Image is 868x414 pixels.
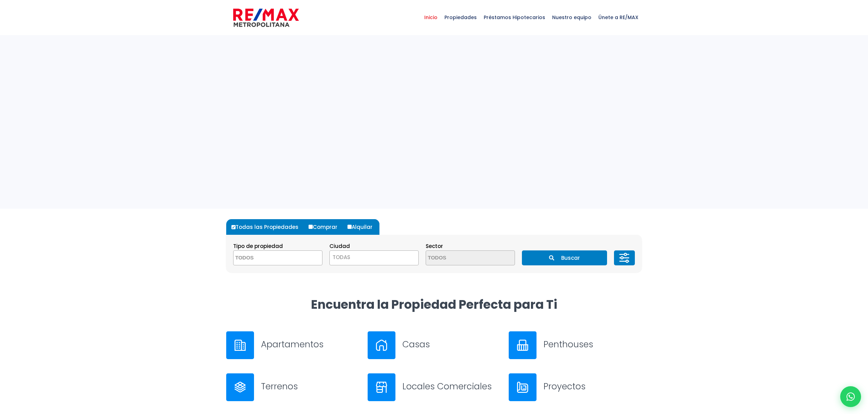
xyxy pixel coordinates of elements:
img: remax-metropolitana-logo [233,7,299,28]
span: Ciudad [329,242,350,250]
a: Terrenos [226,373,359,401]
span: Únete a RE/MAX [595,7,642,28]
input: Comprar [309,225,313,229]
span: Nuestro equipo [549,7,595,28]
button: Buscar [522,250,607,265]
h3: Locales Comerciales [402,380,501,392]
span: TODAS [333,254,350,261]
span: Sector [426,242,443,250]
label: Todas las Propiedades [230,219,305,235]
span: Préstamos Hipotecarios [480,7,549,28]
label: Alquilar [346,219,379,235]
a: Apartamentos [226,331,359,359]
h3: Penthouses [543,338,642,350]
input: Todas las Propiedades [231,225,236,229]
label: Comprar [307,219,344,235]
textarea: Search [234,251,301,266]
a: Casas [368,331,501,359]
h3: Proyectos [543,380,642,392]
h3: Terrenos [261,380,359,392]
a: Proyectos [509,373,642,401]
h3: Apartamentos [261,338,359,350]
h3: Casas [402,338,501,350]
a: Locales Comerciales [368,373,501,401]
span: TODAS [329,250,419,265]
span: Tipo de propiedad [233,242,283,250]
input: Alquilar [347,225,352,229]
strong: Encuentra la Propiedad Perfecta para Ti [311,296,557,313]
span: TODAS [330,252,418,262]
textarea: Search [426,251,493,266]
span: Propiedades [441,7,480,28]
span: Inicio [421,7,441,28]
a: Penthouses [509,331,642,359]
